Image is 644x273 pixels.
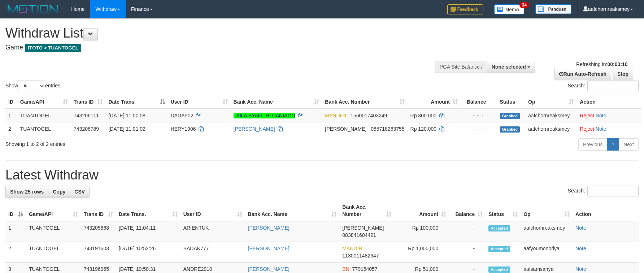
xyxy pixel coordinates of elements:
span: None selected [492,64,526,70]
div: PGA Site Balance / [435,61,487,73]
td: · [577,122,641,135]
td: - [449,221,486,242]
span: Rp 300.000 [410,113,436,118]
th: Action [573,200,639,221]
span: Copy 083841604421 to clipboard [342,232,376,238]
td: [DATE] 11:04:11 [116,221,180,242]
h4: Game: [5,44,422,51]
h1: Withdraw List [5,26,422,40]
div: Showing 1 to 2 of 2 entries [5,138,263,148]
th: Trans ID: activate to sort column ascending [71,95,105,109]
a: CSV [70,186,90,198]
img: Button%20Memo.svg [494,4,525,14]
img: panduan.png [535,4,571,14]
td: TUANTOGEL [17,109,71,122]
a: Note [575,225,586,231]
span: DADAY02 [171,113,193,118]
a: Note [575,246,586,251]
td: Rp 100,000 [394,221,449,242]
a: Next [619,138,639,151]
div: - - - [464,112,494,119]
span: [PERSON_NAME] [342,225,384,231]
span: ITOTO > TUANTOGEL [25,44,81,52]
th: Date Trans.: activate to sort column descending [105,95,167,109]
th: Op: activate to sort column ascending [521,200,573,221]
img: MOTION_logo.png [5,4,60,14]
span: Copy 1560017403249 to clipboard [351,113,387,118]
strong: 00:00:10 [607,61,627,67]
span: CSV [74,189,85,195]
td: 2 [5,122,17,135]
th: User ID: activate to sort column ascending [168,95,231,109]
td: TUANTOGEL [26,221,81,242]
a: Note [596,126,606,132]
img: Feedback.jpg [447,4,483,14]
a: Run Auto-Refresh [554,68,611,80]
th: Balance: activate to sort column ascending [449,200,486,221]
span: Accepted [488,246,510,252]
a: Note [596,113,606,118]
th: Date Trans.: activate to sort column ascending [116,200,180,221]
a: Reject [580,113,594,118]
select: Showentries [18,81,45,91]
td: 1 [5,109,17,122]
span: 34 [519,2,529,8]
a: Reject [580,126,594,132]
span: Grabbed [500,126,520,133]
th: Bank Acc. Number: activate to sort column ascending [322,95,407,109]
label: Search: [568,81,639,91]
span: Rp 120.000 [410,126,436,132]
span: Copy [53,189,65,195]
label: Search: [568,186,639,196]
th: Status [497,95,526,109]
th: Bank Acc. Name: activate to sort column ascending [245,200,340,221]
span: Show 25 rows [10,189,44,195]
th: Status: activate to sort column ascending [486,200,521,221]
label: Show entries [5,81,60,91]
td: TUANTOGEL [26,242,81,263]
a: 1 [607,138,619,151]
a: Show 25 rows [5,186,48,198]
a: [PERSON_NAME] [248,225,290,231]
span: Accepted [488,266,510,273]
input: Search: [587,186,639,196]
span: [DATE] 11:00:08 [108,113,145,118]
span: 743206111 [74,113,99,118]
td: [DATE] 10:52:26 [116,242,180,263]
a: [PERSON_NAME] [234,126,275,132]
span: Refreshing in: [576,61,627,67]
td: - [449,242,486,263]
a: LAILA SYAFITRI CANIAGO [234,113,296,118]
span: Accepted [488,225,510,231]
th: Action [577,95,641,109]
th: Bank Acc. Name: activate to sort column ascending [231,95,322,109]
th: ID [5,95,17,109]
input: Search: [587,81,639,91]
span: Grabbed [500,113,520,119]
span: Copy 779154057 to clipboard [352,266,378,272]
td: TUANTOGEL [17,122,71,135]
div: - - - [464,125,494,133]
a: Stop [613,68,633,80]
span: BNI [342,266,351,272]
th: Amount: activate to sort column ascending [408,95,461,109]
a: Previous [578,138,607,151]
td: aafchornreaksmey [521,221,573,242]
td: aafchornreaksmey [525,109,577,122]
td: 743205868 [81,221,116,242]
span: HERY1906 [171,126,196,132]
td: 2 [5,242,26,263]
th: ID: activate to sort column descending [5,200,26,221]
th: User ID: activate to sort column ascending [180,200,245,221]
span: 743206789 [74,126,99,132]
th: Game/API: activate to sort column ascending [17,95,71,109]
button: None selected [487,61,535,73]
td: aafyoumonoriya [521,242,573,263]
th: Game/API: activate to sort column ascending [26,200,81,221]
th: Op: activate to sort column ascending [525,95,577,109]
td: BADAK777 [180,242,245,263]
span: MANDIRI [342,246,364,251]
span: [DATE] 11:01:02 [108,126,145,132]
a: Copy [48,186,70,198]
th: Bank Acc. Number: activate to sort column ascending [339,200,394,221]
